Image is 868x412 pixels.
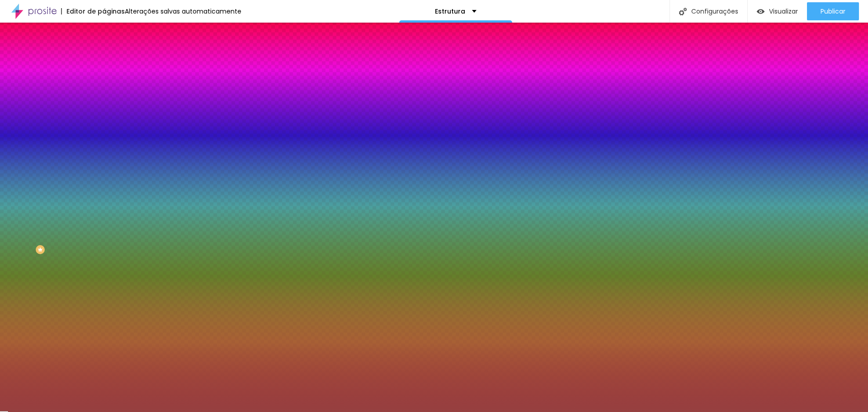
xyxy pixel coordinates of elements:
font: Estrutura [435,7,465,16]
font: Publicar [821,7,845,16]
font: Configurações [691,7,738,16]
img: Ícone [679,8,687,15]
font: Alterações salvas automaticamente [125,7,241,16]
img: view-1.svg [757,8,764,15]
font: Visualizar [769,7,798,16]
button: Visualizar [748,2,807,20]
button: Publicar [807,2,859,20]
font: Editor de páginas [66,7,125,16]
